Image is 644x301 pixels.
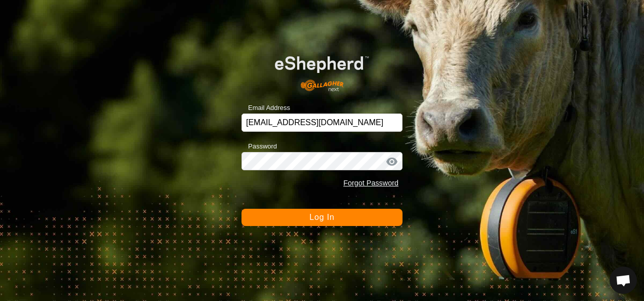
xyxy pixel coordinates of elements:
[309,213,334,221] span: Log In
[258,43,386,97] img: E-shepherd Logo
[241,103,290,113] label: Email Address
[241,114,402,132] input: Email Address
[241,141,277,152] label: Password
[241,209,402,226] button: Log In
[343,179,398,187] a: Forgot Password
[610,267,637,294] div: Open chat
